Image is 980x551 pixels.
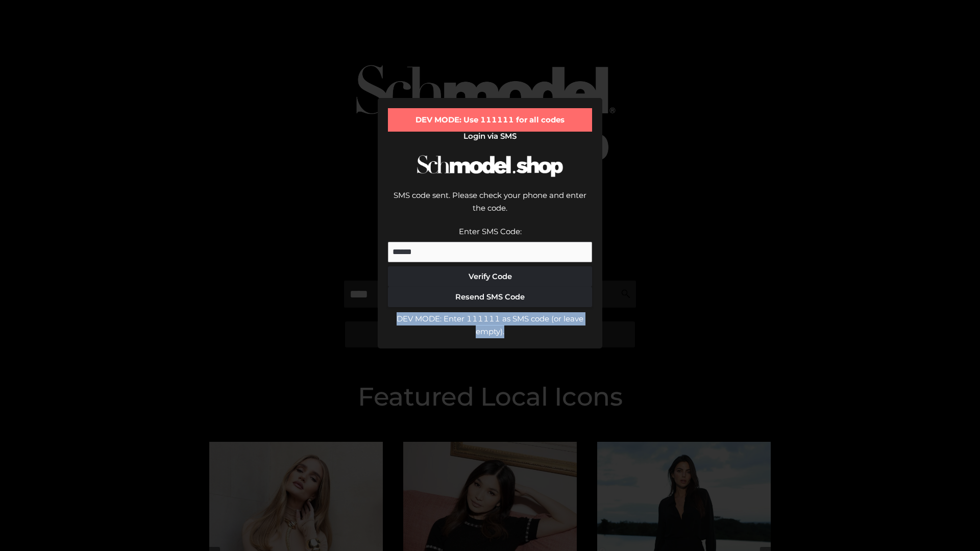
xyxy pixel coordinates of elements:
div: DEV MODE: Use 111111 for all codes [388,108,592,132]
label: Enter SMS Code: [459,227,522,236]
div: SMS code sent. Please check your phone and enter the code. [388,189,592,225]
button: Resend SMS Code [388,287,592,307]
button: Verify Code [388,266,592,287]
img: Schmodel Logo [413,146,567,186]
h2: Login via SMS [388,132,592,141]
div: DEV MODE: Enter 111111 as SMS code (or leave empty). [388,312,592,338]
